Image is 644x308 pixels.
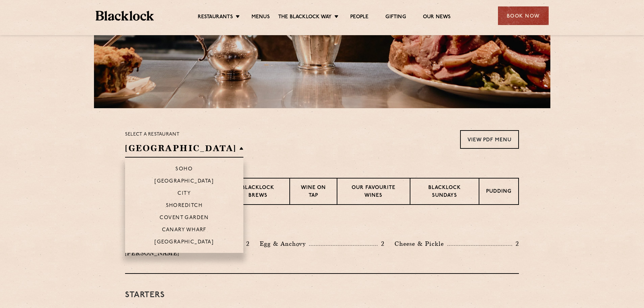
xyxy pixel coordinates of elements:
a: Our News [423,14,451,21]
p: Blacklock Brews [233,184,283,200]
p: [GEOGRAPHIC_DATA] [154,179,214,185]
a: The Blacklock Way [278,14,332,21]
p: Cheese & Pickle [395,239,447,248]
h2: [GEOGRAPHIC_DATA] [125,142,243,158]
p: Covent Garden [160,215,209,222]
p: Our favourite wines [344,184,403,200]
p: Pudding [486,188,511,196]
p: 2 [512,239,519,248]
p: Select a restaurant [125,130,243,139]
p: Blacklock Sundays [417,184,472,200]
p: Egg & Anchovy [260,239,309,248]
p: City [177,191,191,197]
a: View PDF Menu [460,130,519,149]
h3: Pre Chop Bites [125,222,519,231]
p: Wine on Tap [297,184,330,200]
p: Shoreditch [166,203,203,210]
a: People [350,14,368,21]
p: Canary Wharf [162,227,207,234]
img: BL_Textured_Logo-footer-cropped.svg [96,11,154,21]
h3: Starters [125,291,519,300]
div: Book Now [498,6,549,25]
a: Menus [252,14,270,21]
p: 2 [378,239,384,248]
a: Restaurants [198,14,233,21]
p: 2 [243,239,249,248]
p: Soho [175,166,193,173]
p: [GEOGRAPHIC_DATA] [154,239,214,246]
a: Gifting [385,14,406,21]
